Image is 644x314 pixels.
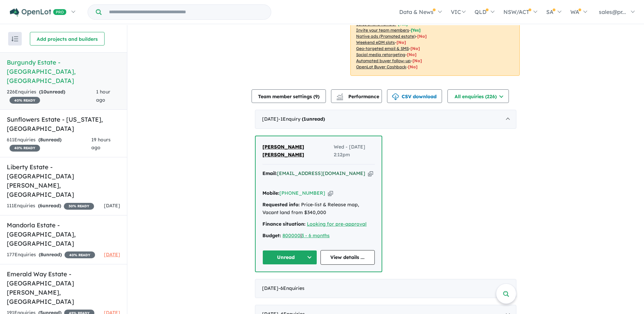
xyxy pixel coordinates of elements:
u: Geo-targeted email & SMS [356,46,409,51]
h5: Mandorla Estate - [GEOGRAPHIC_DATA] , [GEOGRAPHIC_DATA] [7,221,120,248]
strong: Requested info: [262,202,300,208]
strong: ( unread) [39,251,62,258]
button: All enquiries (226) [447,89,509,103]
span: 9 [315,93,318,100]
div: [DATE] [255,279,516,298]
span: 40 % READY [10,145,40,152]
span: 10 [41,89,47,95]
span: 8 [40,137,43,143]
button: CSV download [387,89,442,103]
span: 30 % READY [64,203,94,210]
span: [PERSON_NAME] [PERSON_NAME] [262,144,304,158]
span: - 1 Enquir y [278,116,325,122]
span: 1 [303,116,306,122]
span: [No] [412,58,422,63]
span: 40 % READY [10,97,40,104]
div: Price-list & Release map, Vacant land from $340,000 [262,201,375,217]
span: [ Yes ] [398,21,408,27]
img: sort.svg [12,36,18,41]
span: Performance [337,93,379,100]
h5: Burgundy Estate - [GEOGRAPHIC_DATA] , [GEOGRAPHIC_DATA] [7,58,120,85]
u: Automated buyer follow-up [356,58,411,63]
a: [PHONE_NUMBER] [279,190,325,196]
span: [DATE] [104,251,120,258]
button: Team member settings (9) [252,89,326,103]
a: 800000 [282,232,300,239]
strong: ( unread) [38,203,61,209]
span: 6 [40,203,42,209]
img: Openlot PRO Logo White [10,8,67,17]
a: [EMAIL_ADDRESS][DOMAIN_NAME] [277,170,365,176]
strong: ( unread) [38,137,61,143]
img: line-chart.svg [337,93,343,97]
span: - 6 Enquir ies [278,285,305,291]
span: 1 hour ago [96,89,110,103]
strong: ( unread) [39,89,65,95]
u: Invite your team members [356,28,409,33]
span: [DATE] [104,203,120,209]
a: [PERSON_NAME] [PERSON_NAME] [262,143,334,159]
u: OpenLot Buyer Cashback [356,64,406,69]
button: Copy [328,190,333,197]
u: Sales phone number [356,21,396,27]
button: Performance [331,89,382,103]
img: download icon [392,93,399,100]
div: 611 Enquir ies [7,136,91,152]
a: View details ... [320,250,375,265]
button: Add projects and builders [30,32,105,46]
strong: Email: [262,170,277,176]
button: Copy [368,170,373,177]
input: Try estate name, suburb, builder or developer [103,5,270,19]
u: Social media retargeting [356,52,405,57]
strong: ( unread) [302,116,325,122]
div: 226 Enquir ies [7,88,96,104]
h5: Sunflowers Estate - [US_STATE] , [GEOGRAPHIC_DATA] [7,115,120,133]
span: 40 % READY [65,251,95,258]
a: Looking for pre-approval [307,221,367,227]
span: Wed - [DATE] 2:12pm [334,143,375,159]
h5: Emerald Way Estate - [GEOGRAPHIC_DATA][PERSON_NAME] , [GEOGRAPHIC_DATA] [7,269,120,306]
span: [No] [410,46,420,51]
u: Native ads (Promoted estate) [356,34,416,39]
img: bar-chart.svg [336,95,343,100]
span: [No] [408,64,418,69]
h5: Liberty Estate - [GEOGRAPHIC_DATA][PERSON_NAME] , [GEOGRAPHIC_DATA] [7,162,120,199]
span: [No] [417,34,427,39]
div: 111 Enquir ies [7,202,94,210]
strong: Budget: [262,232,281,239]
div: 177 Enquir ies [7,251,95,259]
div: [DATE] [255,110,516,129]
span: 8 [40,251,43,258]
strong: Mobile: [262,190,279,196]
u: Weekend eDM slots [356,40,395,45]
span: 19 hours ago [91,137,111,151]
button: Unread [262,250,317,265]
div: | [262,232,375,240]
span: sales@pr... [599,8,626,15]
span: [ Yes ] [411,28,421,33]
span: [No] [407,52,417,57]
span: [No] [397,40,406,45]
a: 3 - 6 months [301,232,330,239]
strong: Finance situation: [262,221,306,227]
